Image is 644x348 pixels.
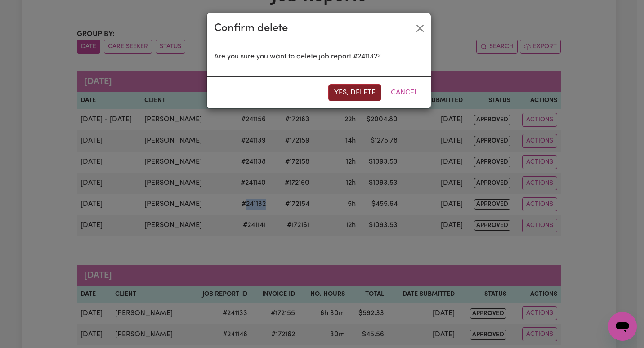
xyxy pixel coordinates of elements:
button: Cancel [385,84,424,101]
button: Yes, delete [328,84,381,101]
button: Close [413,21,427,36]
iframe: Button to launch messaging window [608,312,637,341]
p: Are you sure you want to delete job report #241132? [214,51,424,62]
div: Confirm delete [214,20,288,36]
